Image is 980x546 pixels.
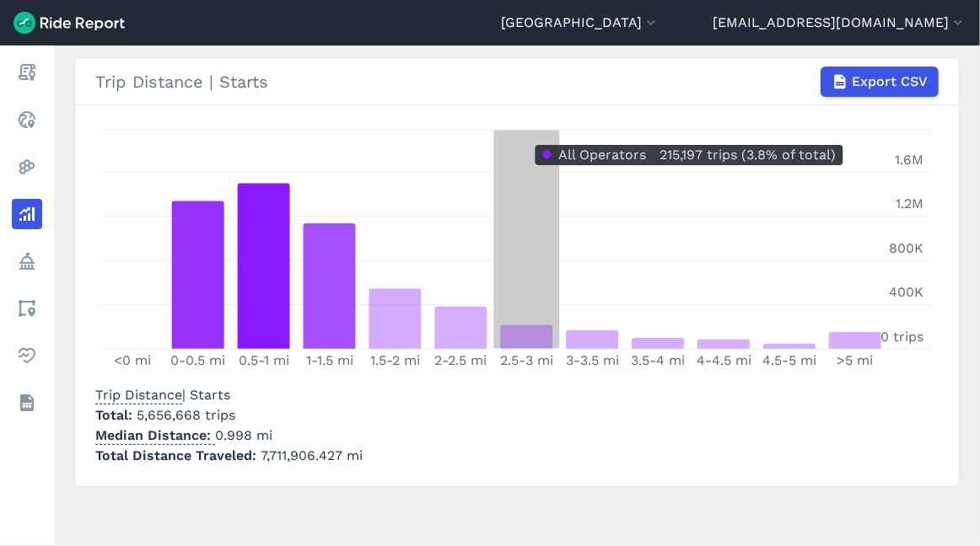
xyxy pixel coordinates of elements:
[500,352,553,368] tspan: 2.5-3 mi
[12,57,42,88] a: Report
[95,382,182,404] span: Trip Distance
[95,67,939,97] div: Trip Distance | Starts
[713,13,967,33] button: [EMAIL_ADDRESS][DOMAIN_NAME]
[95,407,137,423] span: Total
[170,352,225,368] tspan: 0-0.5 mi
[435,352,487,368] tspan: 2-2.5 mi
[306,352,353,368] tspan: 1-1.5 mi
[889,240,923,256] tspan: 800K
[837,352,874,368] tspan: >5 mi
[821,67,939,97] button: Export CSV
[896,195,923,211] tspan: 1.2M
[889,284,923,300] tspan: 400K
[95,422,215,445] span: Median Distance
[501,13,660,33] button: [GEOGRAPHIC_DATA]
[95,447,261,463] span: Total Distance Traveled
[137,407,235,423] span: 5,656,668 trips
[697,352,751,368] tspan: 4-4.5 mi
[239,352,289,368] tspan: 0.5-1 mi
[762,352,816,368] tspan: 4.5-5 mi
[880,329,923,345] tspan: 0 trips
[12,199,42,229] a: Analyze
[261,447,363,463] span: 7,711,906.427 mi
[895,152,923,168] tspan: 1.6M
[631,352,685,368] tspan: 3.5-4 mi
[12,246,42,276] a: Policy
[370,352,420,368] tspan: 1.5-2 mi
[95,426,363,446] p: 0.998 mi
[12,293,42,324] a: Areas
[566,352,619,368] tspan: 3-3.5 mi
[12,152,42,182] a: Heatmaps
[114,352,151,368] tspan: <0 mi
[95,387,230,403] span: | Starts
[12,388,42,418] a: Datasets
[13,12,125,34] img: Ride Report
[12,340,42,371] a: Health
[852,72,928,92] span: Export CSV
[12,104,42,135] a: Realtime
